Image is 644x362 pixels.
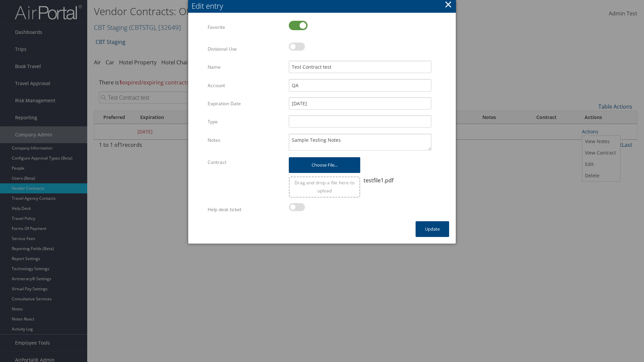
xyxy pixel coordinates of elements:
label: Notes [208,134,284,146]
span: Drag and drop a file here to upload [294,179,355,194]
label: Help desk ticket [208,203,284,216]
label: Account [208,79,284,92]
label: Name [208,61,284,73]
label: Expiration Date [208,97,284,110]
div: testfile1.pdf [364,176,431,184]
label: Favorite [208,21,284,34]
label: Contract [208,156,284,169]
label: Type [208,115,284,128]
button: Update [416,221,449,237]
div: Edit entry [192,1,456,11]
label: Divisional Use [208,43,284,55]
